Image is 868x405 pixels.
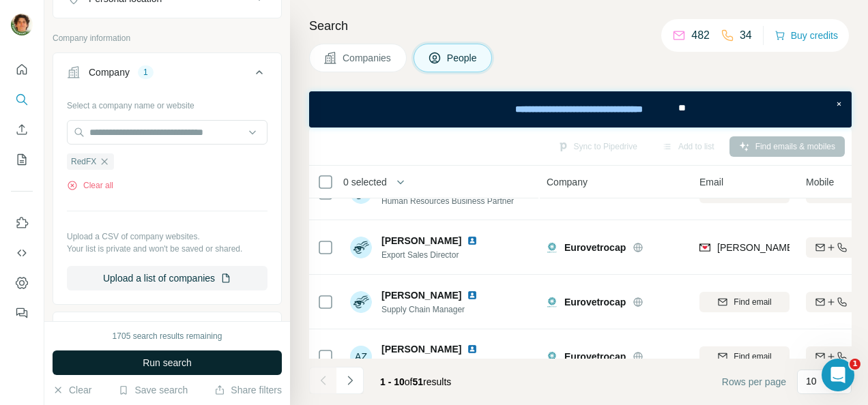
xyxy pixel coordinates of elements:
span: of [405,376,413,387]
div: Company [89,65,130,79]
span: Supply Chain Manager [381,303,483,316]
span: Eurovetrocap [564,350,626,363]
button: Upload a list of companies [67,266,267,290]
span: Company [547,175,588,189]
div: 1 [138,66,154,78]
img: LinkedIn logo [467,344,478,355]
span: 1 [850,359,860,370]
span: People [447,51,478,65]
img: Avatar [350,291,372,313]
h4: Search [309,16,852,35]
img: Logo of Eurovetrocap [547,297,558,307]
div: AZ [350,346,372,367]
button: Dashboard [11,271,33,295]
span: 51 [413,376,424,387]
img: Avatar [11,14,33,35]
button: Use Surfe on LinkedIn [11,211,33,235]
img: LinkedIn logo [467,235,478,246]
button: Enrich CSV [11,117,33,142]
img: Logo of Eurovetrocap [547,351,558,362]
img: provider findymail logo [699,241,710,254]
button: Search [11,87,33,112]
div: 1705 search results remaining [113,330,222,342]
img: Avatar [350,237,372,258]
p: 34 [740,27,752,44]
span: Eurovetrocap [564,241,626,254]
p: 482 [691,27,710,44]
button: Navigate to next page [336,367,364,394]
button: Share filters [214,383,282,397]
span: [PERSON_NAME] [381,288,461,302]
span: Eurovetrocap [564,295,626,309]
span: [PERSON_NAME] [381,234,461,247]
img: Logo of Eurovetrocap [547,242,558,253]
button: Clear all [67,179,113,192]
iframe: Banner [309,91,852,127]
span: Rows per page [722,375,786,389]
span: 0 selected [343,175,387,189]
span: Find email [734,296,771,308]
p: Company information [53,32,282,44]
button: Company1 [53,56,281,94]
span: Companies [343,51,392,65]
span: Human Resources Business Partner [381,196,514,206]
button: Save search [118,383,188,397]
button: Quick start [11,57,33,82]
button: Industry [53,315,281,348]
button: Find email [699,292,790,312]
span: Run search [143,356,192,370]
span: RedFX [71,155,96,168]
img: LinkedIn logo [467,290,478,301]
p: Upload a CSV of company websites. [67,230,267,243]
span: results [380,376,451,387]
button: Feedback [11,301,33,325]
p: Your list is private and won't be saved or shared. [67,243,267,255]
p: 10 [806,374,817,388]
button: My lists [11,147,33,172]
button: Run search [53,350,282,375]
span: Email [699,175,723,189]
div: Select a company name or website [67,94,267,112]
span: 1 - 10 [380,376,405,387]
button: Clear [53,383,91,397]
span: [PERSON_NAME] [381,342,461,356]
span: Mobile [806,175,834,189]
span: Export Sales Director [381,249,483,261]
button: Find email [699,346,790,367]
span: Find email [734,350,771,363]
button: Buy credits [775,26,838,45]
iframe: Intercom live chat [822,359,854,391]
button: Use Surfe API [11,241,33,265]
